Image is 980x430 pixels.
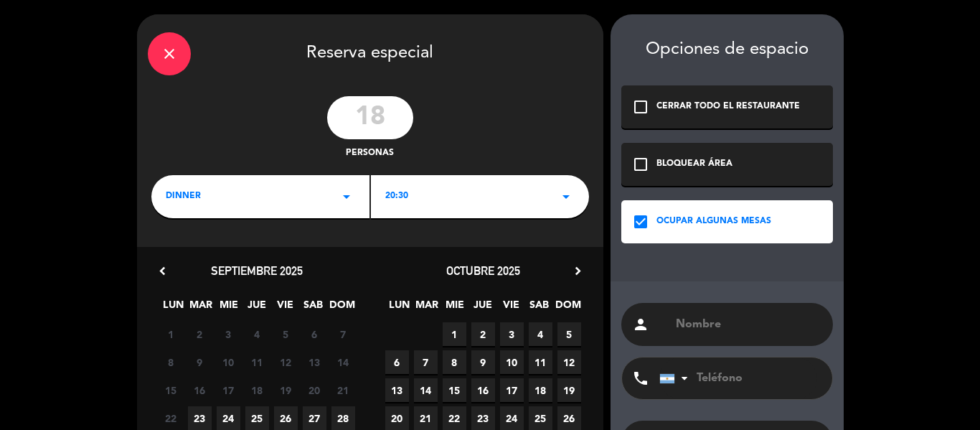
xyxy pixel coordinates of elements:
span: 2 [471,322,495,346]
span: 3 [217,322,240,346]
span: septiembre 2025 [211,263,303,278]
span: 1 [159,322,183,346]
span: 7 [331,322,355,346]
span: 3 [500,322,524,346]
span: 20:30 [385,190,408,204]
div: Argentina: +54 [660,358,693,398]
span: 10 [217,350,240,374]
span: MIE [217,296,241,320]
span: 26 [557,406,581,430]
span: SAB [527,296,551,320]
div: CERRAR TODO EL RESTAURANTE [656,100,800,114]
span: 27 [303,406,326,430]
span: 22 [443,406,466,430]
span: octubre 2025 [446,263,520,278]
span: 25 [245,406,269,430]
span: JUE [471,296,495,320]
span: MIE [443,296,467,320]
div: OCUPAR ALGUNAS MESAS [656,215,771,229]
span: 16 [471,378,495,402]
span: 12 [274,350,298,374]
span: 8 [443,350,466,374]
span: 24 [217,406,240,430]
span: 19 [274,378,298,402]
span: 11 [245,350,269,374]
span: 6 [303,322,326,346]
span: 13 [385,378,409,402]
i: chevron_right [570,263,585,279]
span: 5 [557,322,581,346]
span: 7 [414,350,438,374]
span: 4 [529,322,552,346]
span: personas [346,146,394,161]
span: JUE [245,296,269,320]
span: 5 [274,322,298,346]
i: phone [632,370,649,387]
span: LUN [161,296,185,320]
i: check_box_outline_blank [632,156,649,173]
input: 0 [327,96,413,139]
i: person [632,316,649,333]
span: DOM [329,296,353,320]
span: 25 [529,406,552,430]
span: MAR [415,296,439,320]
span: 1 [443,322,466,346]
span: 26 [274,406,298,430]
span: 15 [443,378,466,402]
span: 9 [471,350,495,374]
span: 17 [500,378,524,402]
span: 8 [159,350,183,374]
i: close [161,45,178,62]
div: Opciones de espacio [621,39,833,60]
span: 20 [385,406,409,430]
div: Reserva especial [137,14,603,89]
i: check_box [632,213,649,230]
span: 16 [188,378,212,402]
span: 21 [331,378,355,402]
span: DOM [555,296,579,320]
i: arrow_drop_down [557,188,575,205]
span: 23 [188,406,212,430]
span: 24 [500,406,524,430]
span: 21 [414,406,438,430]
span: 22 [159,406,183,430]
span: 9 [188,350,212,374]
span: dinner [166,190,201,204]
input: Nombre [674,314,822,335]
i: arrow_drop_down [338,188,355,205]
span: 11 [529,350,552,374]
span: 18 [245,378,269,402]
span: 10 [500,350,524,374]
span: LUN [387,296,411,320]
span: VIE [273,296,297,320]
span: MAR [189,296,213,320]
i: chevron_left [155,263,170,279]
div: BLOQUEAR ÁREA [656,157,732,172]
span: 18 [529,378,552,402]
span: 6 [385,350,409,374]
span: 28 [331,406,355,430]
span: 2 [188,322,212,346]
span: 4 [245,322,269,346]
span: 17 [217,378,240,402]
span: 14 [414,378,438,402]
span: 13 [303,350,326,374]
span: 19 [557,378,581,402]
i: check_box_outline_blank [632,98,649,116]
span: 14 [331,350,355,374]
input: Teléfono [659,357,817,399]
span: 23 [471,406,495,430]
span: VIE [499,296,523,320]
span: 20 [303,378,326,402]
span: 12 [557,350,581,374]
span: 15 [159,378,183,402]
span: SAB [301,296,325,320]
